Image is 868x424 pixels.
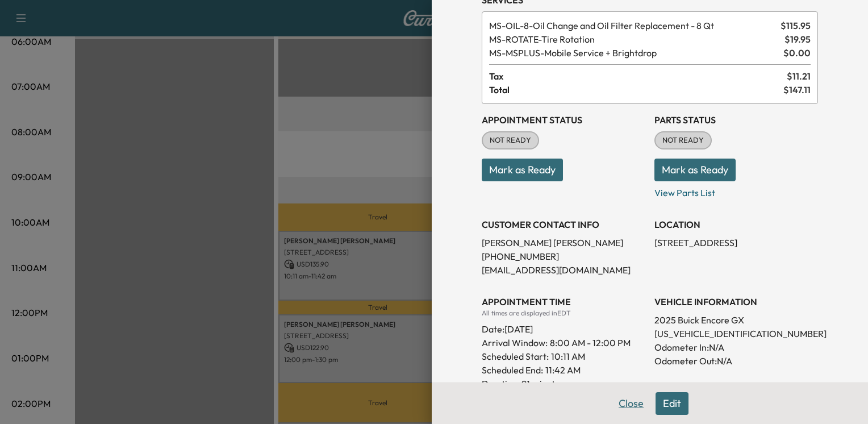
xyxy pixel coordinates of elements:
[787,69,811,83] span: $ 11.21
[551,350,585,363] p: 10:11 AM
[656,135,711,146] span: NOT READY
[482,295,645,309] h3: APPOINTMENT TIME
[482,350,549,363] p: Scheduled Start:
[489,69,787,83] span: Tax
[783,83,811,97] span: $ 147.11
[654,181,818,199] p: View Parts List
[784,32,811,46] span: $ 19.95
[654,340,818,354] p: Odometer In: N/A
[654,159,736,181] button: Mark as Ready
[482,377,645,390] p: Duration: 91 minutes
[482,363,543,377] p: Scheduled End:
[781,19,811,32] span: $ 115.95
[550,336,631,350] span: 8:00 AM - 12:00 PM
[654,295,818,309] h3: VEHICLE INFORMATION
[482,263,645,277] p: [EMAIL_ADDRESS][DOMAIN_NAME]
[482,309,645,318] div: All times are displayed in EDT
[654,218,818,231] h3: LOCATION
[482,113,645,127] h3: Appointment Status
[654,354,818,368] p: Odometer Out: N/A
[489,83,783,97] span: Total
[654,327,818,340] p: [US_VEHICLE_IDENTIFICATION_NUMBER]
[483,135,538,146] span: NOT READY
[482,318,645,336] div: Date: [DATE]
[482,336,645,350] p: Arrival Window:
[545,363,581,377] p: 11:42 AM
[482,250,645,263] p: [PHONE_NUMBER]
[656,392,688,415] button: Edit
[654,113,818,127] h3: Parts Status
[654,236,818,250] p: [STREET_ADDRESS]
[482,236,645,250] p: [PERSON_NAME] [PERSON_NAME]
[489,32,780,46] span: Tire Rotation
[482,218,645,231] h3: CUSTOMER CONTACT INFO
[611,392,651,415] button: Close
[783,46,811,60] span: $ 0.00
[489,19,776,32] span: Oil Change and Oil Filter Replacement - 8 Qt
[489,46,779,60] span: Mobile Service + Brightdrop
[654,313,818,327] p: 2025 Buick Encore GX
[482,159,563,181] button: Mark as Ready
